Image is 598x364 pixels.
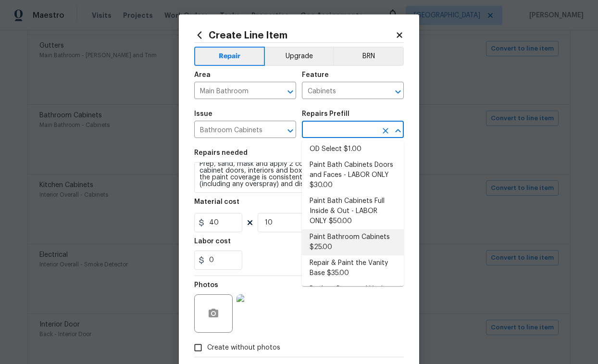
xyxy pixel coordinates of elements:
[302,157,404,193] li: Paint Bath Cabinets Doors and Faces - LABOR ONLY $30.00
[302,193,404,229] li: Paint Bath Cabinets Full Inside & Out - LABOR ONLY $50.00
[207,343,280,353] span: Create without photos
[194,199,239,205] h5: Material cost
[302,229,404,255] li: Paint Bathroom Cabinets $25.00
[302,141,404,157] li: OD Select $1.00
[302,281,404,307] li: Replace Damaged Vanity Base $50.00
[333,47,404,66] button: BRN
[284,85,297,99] button: Open
[302,255,404,281] li: Repair & Paint the Vanity Base $35.00
[194,47,265,66] button: Repair
[194,30,395,40] h2: Create Line Item
[391,85,405,99] button: Open
[265,47,334,66] button: Upgrade
[391,124,405,138] button: Close
[194,72,211,78] h5: Area
[302,72,329,78] h5: Feature
[194,238,231,245] h5: Labor cost
[284,124,297,138] button: Open
[194,162,404,193] textarea: Prep, sand, mask and apply 2 coats of paint to the bathroom cabinet doors, interiors and box face...
[379,124,392,138] button: Clear
[194,150,248,156] h5: Repairs needed
[194,282,218,289] h5: Photos
[302,111,349,117] h5: Repairs Prefill
[194,111,212,117] h5: Issue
